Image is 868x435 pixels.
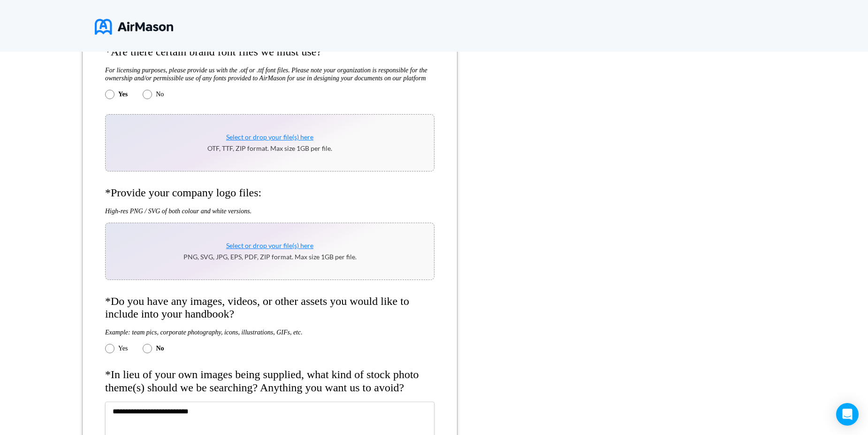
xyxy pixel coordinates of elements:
p: PNG, SVG, JPG, EPS, PDF, ZIP format. Max size 1GB per file. [183,253,357,261]
h4: *Provide your company logo files: [105,186,434,200]
h5: For licensing purposes, please provide us with the .otf or .ttf font files. Please note your orga... [105,66,434,82]
h4: *Do you have any images, videos, or other assets you would like to include into your handbook? [105,295,434,321]
h4: *Are there certain brand font files we must use? [105,46,434,59]
label: No [156,91,164,98]
div: Open Intercom Messenger [836,403,859,426]
h5: High-res PNG / SVG of both colour and white versions. [105,207,434,215]
h5: Example: team pics, corporate photography, icons, illustrations, GIFs, etc. [105,328,434,336]
label: No [156,345,164,352]
label: Yes [118,345,128,352]
p: OTF, TTF, ZIP format. Max size 1GB per file. [207,145,332,152]
span: Select or drop your file(s) here [226,241,313,249]
label: Yes [118,91,128,98]
img: logo [95,15,173,39]
span: Select or drop your file(s) here [226,133,313,141]
h4: *In lieu of your own images being supplied, what kind of stock photo theme(s) should we be search... [105,368,434,394]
